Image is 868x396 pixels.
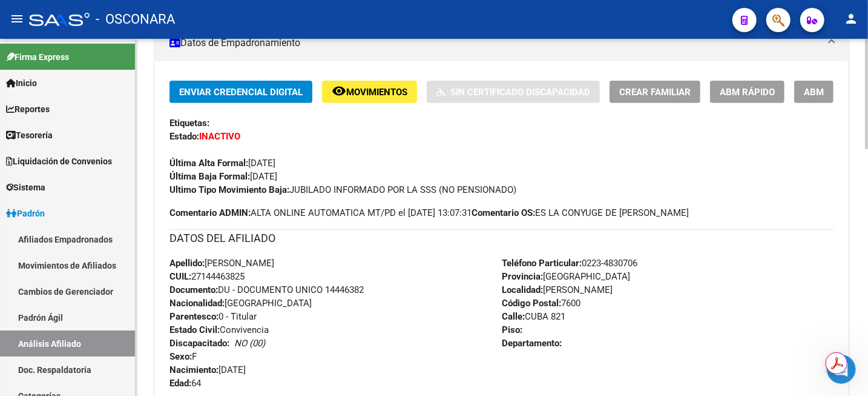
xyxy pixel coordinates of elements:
button: ABM Rápido [710,81,784,103]
span: Liquidación de Convenios [6,155,112,168]
span: Inicio [6,76,37,90]
strong: Apellido: [169,258,205,269]
span: - OSCONARA [96,6,175,33]
button: ABM [794,81,833,103]
span: Movimientos [346,87,407,98]
mat-expansion-panel-header: Datos de Empadronamiento [155,25,849,61]
button: Movimientos [322,81,417,103]
mat-icon: remove_red_eye [332,84,346,98]
span: DU - DOCUMENTO UNICO 14446382 [169,284,364,295]
span: ALTA ONLINE AUTOMATICA MT/PD el [DATE] 13:07:31 [169,206,472,220]
strong: Comentario ADMIN: [169,207,251,218]
span: 0 - Titular [169,311,257,322]
mat-panel-title: Datos de Empadronamiento [169,36,820,50]
span: Crear Familiar [619,87,691,98]
span: ABM [804,87,824,98]
span: Enviar Credencial Digital [179,87,303,98]
strong: CUIL: [169,271,191,282]
button: Sin Certificado Discapacidad [427,81,600,103]
span: [PERSON_NAME] [502,284,613,295]
strong: Provincia: [502,271,543,282]
span: 0223-4830706 [502,258,637,269]
i: NO (00) [234,338,265,349]
strong: Edad: [169,378,191,389]
span: 7600 [502,298,580,309]
span: [GEOGRAPHIC_DATA] [169,298,312,309]
span: ABM Rápido [720,87,775,98]
button: Crear Familiar [610,81,700,103]
mat-icon: menu [10,12,24,26]
strong: Departamento: [502,338,562,349]
span: CUBA 821 [502,311,565,322]
span: JUBILADO INFORMADO POR LA SSS (NO PENSIONADO) [169,184,516,195]
strong: Localidad: [502,284,543,295]
span: Reportes [6,102,50,116]
span: [PERSON_NAME] [169,258,274,269]
strong: Comentario OS: [472,207,535,218]
strong: Sexo: [169,351,192,362]
span: ES LA CONYUGE DE [PERSON_NAME] [472,206,689,220]
span: Convivencia [169,324,269,335]
span: [DATE] [169,364,246,375]
span: [GEOGRAPHIC_DATA] [502,271,630,282]
strong: Código Postal: [502,298,561,309]
strong: Etiquetas: [169,118,209,129]
strong: Nacionalidad: [169,298,225,309]
mat-icon: person [844,12,858,26]
strong: Piso: [502,324,522,335]
strong: Nacimiento: [169,364,219,375]
span: Padrón [6,207,45,220]
span: 27144463825 [169,271,245,282]
strong: Teléfono Particular: [502,258,582,269]
span: Firma Express [6,50,69,64]
span: F [169,351,197,362]
span: Tesorería [6,129,53,142]
span: 64 [169,378,201,389]
strong: Discapacitado: [169,338,229,349]
span: Sistema [6,181,45,194]
strong: Estado Civil: [169,324,220,335]
strong: Estado: [169,131,199,142]
span: [DATE] [169,158,275,169]
strong: Ultimo Tipo Movimiento Baja: [169,184,289,195]
strong: INACTIVO [199,131,240,142]
strong: Calle: [502,311,525,322]
h3: DATOS DEL AFILIADO [169,230,834,247]
span: [DATE] [169,171,277,182]
strong: Parentesco: [169,311,219,322]
strong: Última Baja Formal: [169,171,250,182]
span: Sin Certificado Discapacidad [450,87,590,98]
strong: Última Alta Formal: [169,158,248,169]
strong: Documento: [169,284,218,295]
button: Enviar Credencial Digital [169,81,312,103]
